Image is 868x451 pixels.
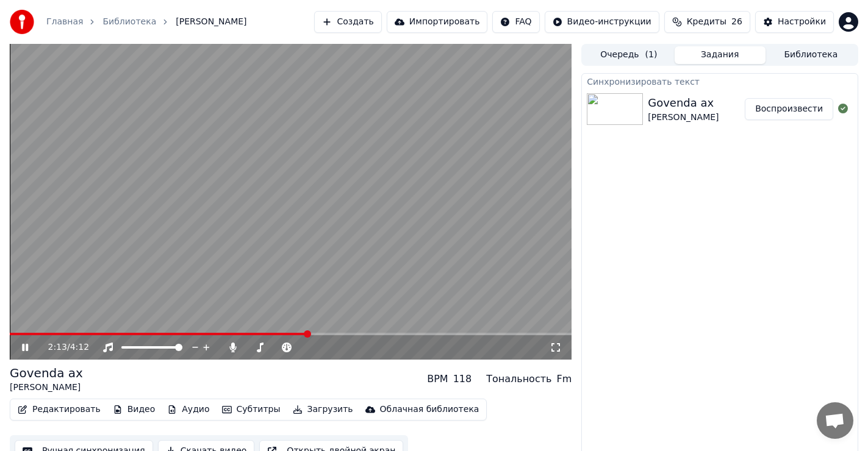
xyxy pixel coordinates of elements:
button: Кредиты26 [664,11,750,33]
button: Аудио [162,401,214,418]
button: Настройки [755,11,834,33]
div: Тональность [486,372,551,386]
button: Очередь [583,46,674,64]
div: 118 [453,372,472,386]
div: Govenda ax [10,364,83,382]
span: ( 1 ) [645,49,658,61]
span: 4:12 [70,341,89,353]
button: Загрузить [288,401,358,418]
span: Кредиты [687,16,726,28]
button: Видео [108,401,160,418]
div: Синхронизировать текст [582,74,858,88]
div: Fm [556,372,572,386]
button: Задания [675,46,766,64]
button: Редактировать [13,401,106,418]
a: Открытый чат [817,402,853,439]
span: 2:13 [48,341,67,353]
div: [PERSON_NAME] [10,382,83,394]
div: Govenda ax [648,94,719,112]
a: Библиотека [102,16,156,28]
button: Видео-инструкции [545,11,659,33]
button: Создать [314,11,381,33]
button: FAQ [492,11,539,33]
button: Библиотека [766,46,856,64]
div: BPM [427,372,448,386]
span: 26 [731,16,742,28]
div: / [48,341,77,353]
button: Импортировать [387,11,488,33]
button: Субтитры [217,401,285,418]
div: [PERSON_NAME] [648,112,719,124]
img: youka [10,10,34,34]
span: [PERSON_NAME] [176,16,246,28]
button: Воспроизвести [745,98,833,120]
nav: breadcrumb [46,16,247,28]
div: Облачная библиотека [380,403,479,416]
div: Настройки [778,16,826,28]
a: Главная [46,16,83,28]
